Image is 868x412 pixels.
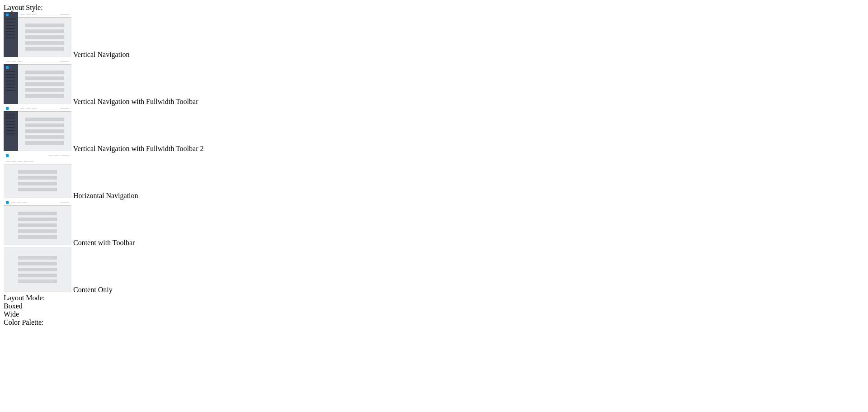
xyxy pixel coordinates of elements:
span: Horizontal Navigation [73,192,138,199]
img: vertical-nav-with-full-toolbar.jpg [4,59,71,104]
img: content-with-toolbar.jpg [4,200,71,245]
img: vertical-nav.jpg [4,12,71,57]
span: Content with Toolbar [73,239,135,246]
span: Vertical Navigation with Fullwidth Toolbar 2 [73,145,204,152]
md-radio-button: Vertical Navigation with Fullwidth Toolbar [4,59,864,106]
img: content-only.jpg [4,247,71,292]
md-radio-button: Wide [4,310,864,318]
span: Vertical Navigation with Fullwidth Toolbar [73,98,198,105]
md-radio-button: Content Only [4,247,864,294]
span: Vertical Navigation [73,51,130,58]
div: Color Palette: [4,318,864,327]
md-radio-button: Boxed [4,302,864,310]
span: Content Only [73,286,113,294]
img: vertical-nav-with-full-toolbar-2.jpg [4,106,71,151]
md-radio-button: Vertical Navigation [4,12,864,59]
md-radio-button: Horizontal Navigation [4,153,864,200]
div: Layout Mode: [4,294,864,302]
md-radio-button: Content with Toolbar [4,200,864,247]
div: Layout Style: [4,4,864,12]
md-radio-button: Vertical Navigation with Fullwidth Toolbar 2 [4,106,864,153]
img: horizontal-nav.jpg [4,153,71,198]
